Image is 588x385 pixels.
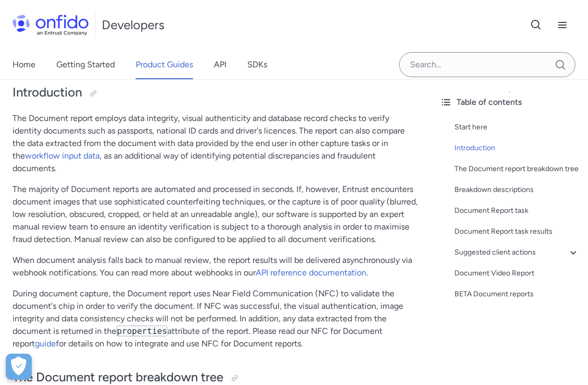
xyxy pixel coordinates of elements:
[454,163,580,175] a: The Document report breakdown tree
[454,225,580,238] a: Document Report task results
[454,204,580,217] a: Document Report task
[556,19,569,31] svg: Open navigation menu button
[454,267,580,280] a: Document Video Report
[530,19,543,31] svg: Open search button
[523,12,549,38] button: Open search button
[13,254,419,279] p: When document analysis falls back to manual review, the report results will be delivered asynchro...
[214,50,226,79] a: API
[247,50,267,79] a: SDKs
[56,50,115,79] a: Getting Started
[549,12,575,38] button: Open navigation menu button
[6,354,32,380] div: Cookie Preferences
[35,339,56,348] a: guide
[256,268,366,278] a: API reference documentation
[399,52,575,77] input: Onfido search input field
[25,151,100,161] a: workflow input data
[454,121,580,134] a: Start here
[136,50,193,79] a: Product Guides
[454,288,580,300] a: BETA Document reports
[6,354,32,380] button: Open Preferences
[13,112,419,175] p: The Document report employs data integrity, visual authenticity and database record checks to ver...
[13,15,89,35] img: Onfido Logo
[13,287,419,350] p: During document capture, the Document report uses Near Field Communication (NFC) to validate the ...
[116,326,167,336] code: properties
[13,50,35,79] a: Home
[454,142,580,154] a: Introduction
[454,246,580,259] a: Suggested client actions
[454,184,580,196] a: Breakdown descriptions
[13,183,419,246] p: The majority of Document reports are automated and processed in seconds. If, however, Entrust enc...
[440,96,580,109] div: Table of contents
[102,17,164,33] h1: Developers
[13,84,419,102] h2: Introduction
